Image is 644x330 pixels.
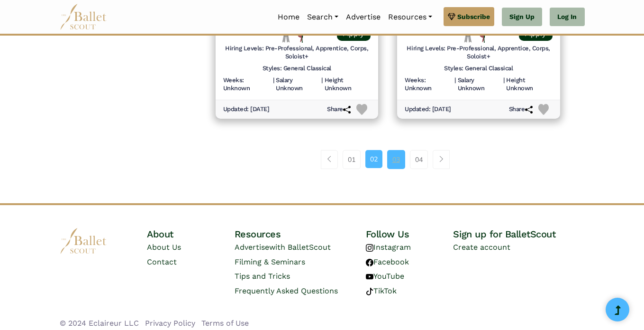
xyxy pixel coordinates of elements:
a: Create account [453,243,510,252]
a: 02 [365,150,382,168]
img: Heart [538,104,549,115]
h4: Sign up for BalletScout [453,228,584,240]
a: Terms of Use [201,319,249,328]
a: Tips and Tricks [235,272,290,281]
img: tiktok logo [366,288,373,295]
a: 03 [387,150,405,169]
h6: | [454,76,456,93]
a: Log In [550,8,584,27]
a: About Us [147,243,181,252]
h6: | [321,76,323,93]
h6: Styles: General Classical [263,65,331,73]
img: instagram logo [366,244,373,252]
a: Filming & Seminars [235,257,305,266]
a: Frequently Asked Questions [235,286,338,295]
img: gem.svg [448,11,455,22]
a: YouTube [366,272,404,281]
li: © 2024 Eclaireur LLC [60,317,139,330]
a: Instagram [366,243,411,252]
img: facebook logo [366,259,373,266]
h6: Height Unknown [506,76,552,93]
a: Search [303,7,342,27]
h6: Share [509,105,533,113]
img: logo [60,228,107,254]
h4: Resources [235,228,366,240]
a: Home [274,7,303,27]
h4: About [147,228,235,240]
a: TikTok [366,286,397,295]
h6: Weeks: Unknown [223,76,271,93]
h6: Salary Unknown [458,76,501,93]
h6: Weeks: Unknown [405,76,453,93]
img: Heart [356,104,367,115]
h6: Updated: [DATE] [405,105,451,113]
span: with BalletScout [269,243,331,252]
h6: Height Unknown [325,76,371,93]
a: 01 [343,150,361,169]
span: Subscribe [457,11,490,22]
a: 04 [410,150,428,169]
a: Advertisewith BalletScout [235,243,331,252]
h4: Follow Us [366,228,454,240]
img: youtube logo [366,273,373,281]
a: Sign Up [502,8,542,27]
a: Facebook [366,257,409,266]
h6: Hiring Levels: Pre-Professional, Apprentice, Corps, Soloist+ [223,45,371,61]
a: Advertise [342,7,384,27]
a: Resources [384,7,436,27]
a: Contact [147,257,177,266]
a: Subscribe [444,7,494,26]
nav: Page navigation example [321,150,455,169]
h6: Salary Unknown [276,76,319,93]
h6: Updated: [DATE] [223,105,270,113]
a: Privacy Policy [145,319,195,328]
h6: | [273,76,274,93]
h6: Styles: General Classical [444,65,513,73]
h6: Hiring Levels: Pre-Professional, Apprentice, Corps, Soloist+ [405,45,553,61]
h6: Share [327,105,351,113]
h6: | [503,76,505,93]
